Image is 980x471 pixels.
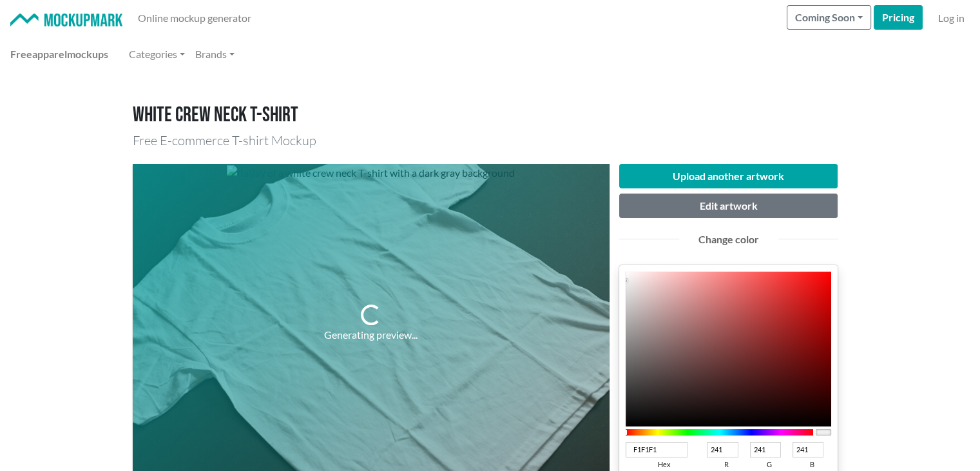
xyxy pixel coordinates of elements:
[190,41,240,67] a: Brands
[133,103,848,128] h1: White crew neck T-shirt
[787,5,871,30] button: Coming Soon
[933,5,970,31] a: Log in
[324,327,418,343] div: Generating preview...
[689,232,769,247] div: Change color
[32,48,67,60] span: apparel
[10,14,122,27] img: Mockup Mark
[619,194,838,218] button: Edit artwork
[5,41,113,67] a: Freeapparelmockups
[619,164,838,188] button: Upload another artwork
[874,5,923,30] a: Pricing
[133,133,848,148] h3: Free E-commerce T-shirt Mockup
[124,41,190,67] a: Categories
[133,5,256,31] a: Online mockup generator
